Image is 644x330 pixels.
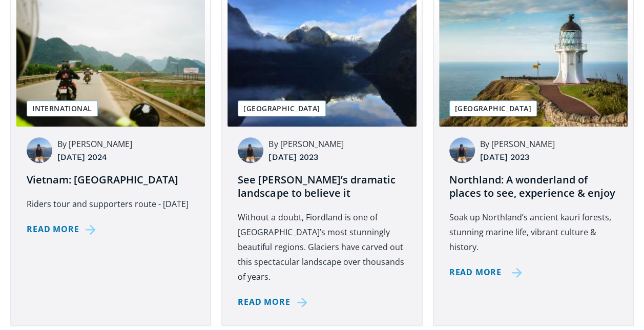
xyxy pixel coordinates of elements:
div: By [480,138,489,150]
p: Soak up Northland’s ancient kauri forests, stunning marine life, vibrant culture & history. [449,210,617,255]
div: [DATE] [57,152,85,163]
p: Riders tour and supporters route - [DATE] [27,197,195,212]
div: By [268,138,278,150]
div: [GEOGRAPHIC_DATA] [449,100,537,116]
div: Read more [27,222,79,237]
div: Read more [238,295,290,310]
div: [PERSON_NAME] [280,138,343,150]
div: [PERSON_NAME] [491,138,555,150]
div: 2024 [88,152,107,163]
div: [PERSON_NAME] [69,138,132,150]
div: [DATE] [480,152,508,163]
div: Read more [449,265,502,280]
p: Without a doubt, Fiordland is one of [GEOGRAPHIC_DATA]’s most stunningly beautiful regions. Glaci... [238,210,406,284]
div: [GEOGRAPHIC_DATA] [238,100,325,116]
div: International [27,100,97,116]
div: 2023 [510,152,529,163]
h4: Vietnam: [GEOGRAPHIC_DATA] [27,173,195,187]
h4: Northland: A wonderland of places to see, experience & enjoy [449,173,617,200]
div: [DATE] [268,152,296,163]
div: By [57,138,67,150]
h4: See [PERSON_NAME]’s dramatic landscape to believe it [238,173,406,200]
div: 2023 [299,152,318,163]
